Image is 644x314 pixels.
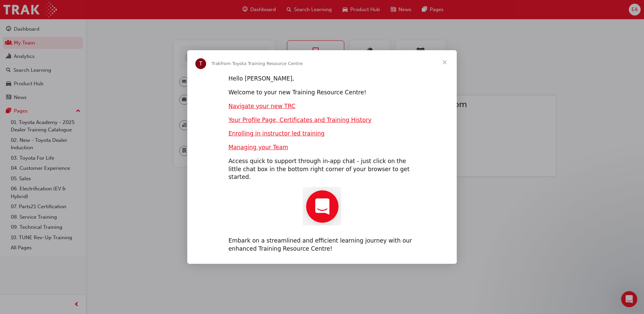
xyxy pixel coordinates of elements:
[228,89,416,97] div: Welcome to your new Training Resource Centre!
[195,58,206,69] div: Profile image for Trak
[228,144,288,151] a: Managing your Team
[228,157,416,181] div: Access quick to support through in-app chat - just click on the little chat box in the bottom rig...
[228,75,416,83] div: Hello [PERSON_NAME],
[228,237,416,253] div: Embark on a streamlined and efficient learning journey with our enhanced Training Resource Centre!
[221,61,303,66] span: from Toyota Training Resource Centre
[432,50,457,74] span: Close
[228,130,324,137] a: Enrolling in instructor led training
[228,117,372,123] a: Your Profile Page, Certificates and Training History
[212,61,221,66] span: Trak
[228,103,295,109] a: Navigate your new TRC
